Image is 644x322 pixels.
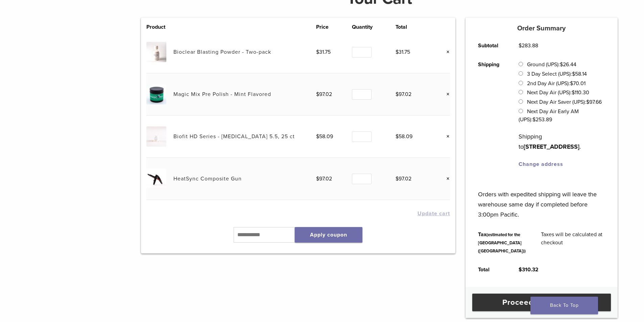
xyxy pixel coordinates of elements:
[527,71,587,77] label: 3 Day Select (UPS):
[478,179,605,220] p: Orders with expedited shipping will leave the warehouse same day if completed before 3:00pm Pacific.
[478,232,526,254] small: (estimated for the [GEOGRAPHIC_DATA] ([GEOGRAPHIC_DATA]))
[396,23,431,31] th: Total
[316,49,331,55] bdi: 31.75
[471,225,533,260] th: Tax
[396,91,399,98] span: $
[533,225,613,260] td: Taxes will be calculated at checkout
[316,175,332,182] bdi: 97.02
[471,260,511,279] th: Total
[560,61,576,68] bdi: 26.44
[146,23,173,31] th: Product
[441,90,450,99] a: Remove this item
[146,84,166,104] img: Magic Mix Pre Polish - Mint Flavored
[560,61,563,68] span: $
[316,133,319,140] span: $
[173,49,271,55] a: Bioclear Blasting Powder - Two-pack
[418,211,450,216] button: Update cart
[527,89,589,96] label: Next Day Air (UPS):
[316,175,319,182] span: $
[471,55,511,174] th: Shipping
[316,133,333,140] bdi: 58.09
[295,227,362,243] button: Apply coupon
[586,99,602,105] bdi: 97.66
[352,23,396,31] th: Quantity
[173,133,295,140] a: Biofit HD Series - [MEDICAL_DATA] 5.5, 25 ct
[530,297,598,314] a: Back To Top
[396,49,410,55] bdi: 31.75
[524,143,579,150] strong: [STREET_ADDRESS]
[532,116,552,123] bdi: 253.89
[519,108,578,123] label: Next Day Air Early AM (UPS):
[396,133,399,140] span: $
[146,42,166,62] img: Bioclear Blasting Powder - Two-pack
[441,48,450,56] a: Remove this item
[396,175,411,182] bdi: 97.02
[441,174,450,183] a: Remove this item
[396,91,411,98] bdi: 97.02
[316,91,332,98] bdi: 97.02
[527,99,602,105] label: Next Day Air Saver (UPS):
[173,91,271,98] a: Magic Mix Pre Polish - Mint Flavored
[519,131,605,152] p: Shipping to .
[316,23,352,31] th: Price
[146,126,166,146] img: Biofit HD Series - Premolar 5.5, 25 ct
[572,89,589,96] bdi: 110.30
[519,161,563,168] a: Change address
[527,80,586,87] label: 2nd Day Air (UPS):
[572,71,587,77] bdi: 58.14
[572,71,575,77] span: $
[146,169,166,189] img: HeatSync Composite Gun
[396,175,399,182] span: $
[471,36,511,55] th: Subtotal
[396,49,399,55] span: $
[396,133,412,140] bdi: 58.09
[472,294,611,311] a: Proceed to checkout
[570,80,573,87] span: $
[519,42,538,49] bdi: 283.88
[316,49,319,55] span: $
[519,266,539,273] bdi: 310.32
[572,89,575,96] span: $
[570,80,586,87] bdi: 70.01
[316,91,319,98] span: $
[527,61,576,68] label: Ground (UPS):
[519,266,522,273] span: $
[532,116,535,123] span: $
[466,24,618,32] h5: Order Summary
[441,132,450,141] a: Remove this item
[586,99,589,105] span: $
[519,42,522,49] span: $
[173,175,242,182] a: HeatSync Composite Gun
